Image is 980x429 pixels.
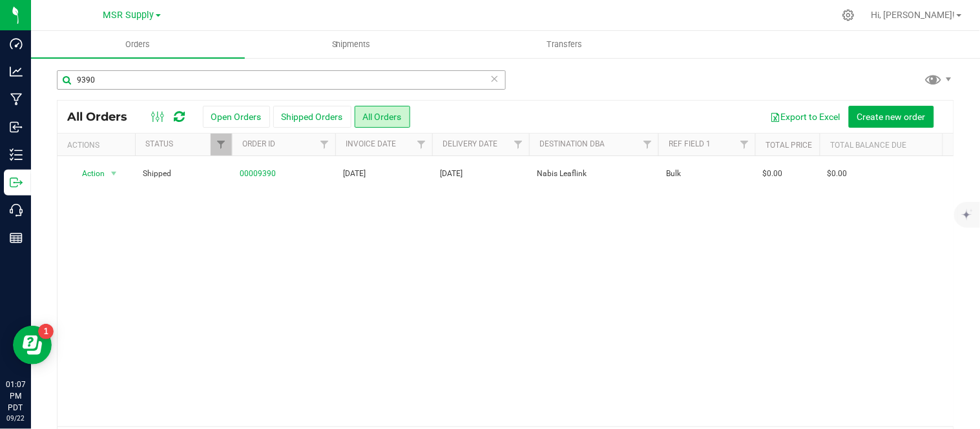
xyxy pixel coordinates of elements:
a: Filter [411,134,432,155]
span: Shipped [143,168,224,180]
span: Shipments [315,39,388,50]
span: All Orders [67,110,140,124]
span: Nabis Leaflink [537,168,651,180]
inline-svg: Inbound [10,121,23,134]
a: Filter [211,134,232,155]
span: $0.00 [828,168,848,180]
iframe: Resource center unread badge [38,324,54,339]
a: Status [145,139,173,148]
button: Open Orders [203,106,270,128]
a: Transfers [458,31,672,58]
button: All Orders [355,106,410,128]
iframe: Resource center [13,326,52,364]
button: Shipped Orders [273,106,351,128]
span: [DATE] [440,168,463,180]
inline-svg: Reports [10,232,23,244]
inline-svg: Analytics [10,65,23,78]
button: Export to Excel [762,106,849,128]
span: MSR Supply [103,10,154,21]
a: Ref Field 1 [669,139,711,148]
span: Transfers [530,39,600,50]
span: Action [70,165,105,183]
a: 00009390 [240,168,276,180]
a: Filter [508,134,529,155]
a: Filter [637,134,658,155]
a: Orders [31,31,245,58]
a: Invoice Date [346,139,396,148]
inline-svg: Dashboard [10,37,23,50]
span: Hi, [PERSON_NAME]! [871,10,955,20]
span: $0.00 [763,168,783,180]
span: Bulk [666,168,681,180]
input: Search Order ID, Destination, Customer PO... [57,70,506,90]
div: Actions [67,141,130,150]
a: Filter [314,134,335,155]
a: Shipments [245,31,459,58]
span: Orders [108,39,167,50]
inline-svg: Outbound [10,176,23,189]
span: [DATE] [343,168,366,180]
inline-svg: Manufacturing [10,93,23,106]
a: Order ID [242,139,275,148]
p: 09/22 [6,414,25,423]
a: Filter [734,134,755,155]
span: Clear [490,70,499,87]
button: Create new order [849,106,934,128]
a: Destination DBA [539,139,605,148]
inline-svg: Call Center [10,204,23,217]
div: Manage settings [840,9,857,21]
a: Total Price [766,141,812,150]
a: Delivery Date [443,139,497,148]
p: 01:07 PM PDT [6,379,25,414]
inline-svg: Inventory [10,148,23,161]
span: select [106,165,122,183]
span: Create new order [857,112,926,122]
